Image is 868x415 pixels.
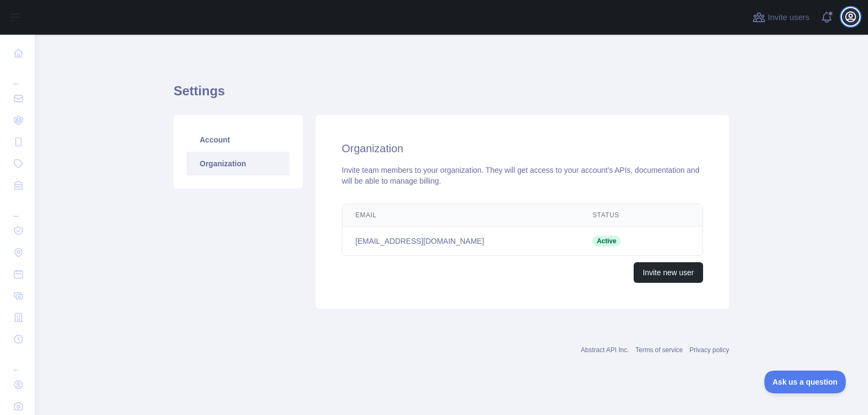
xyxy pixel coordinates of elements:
[9,351,26,373] div: ...
[9,197,26,219] div: ...
[764,371,846,393] iframe: Toggle Customer Support
[592,236,621,247] span: Active
[342,204,579,226] th: Email
[187,128,290,152] a: Account
[768,11,809,24] span: Invite users
[690,346,729,354] a: Privacy policy
[581,346,629,354] a: Abstract API Inc.
[635,346,682,354] a: Terms of service
[634,262,703,283] button: Invite new user
[750,9,812,26] button: Invite users
[174,82,729,108] h1: Settings
[342,226,579,256] td: [EMAIL_ADDRESS][DOMAIN_NAME]
[579,204,662,226] th: Status
[342,165,703,186] div: Invite team members to your organization. They will get access to your account's APIs, documentat...
[342,141,703,156] h2: Organization
[187,152,290,176] a: Organization
[9,65,26,87] div: ...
